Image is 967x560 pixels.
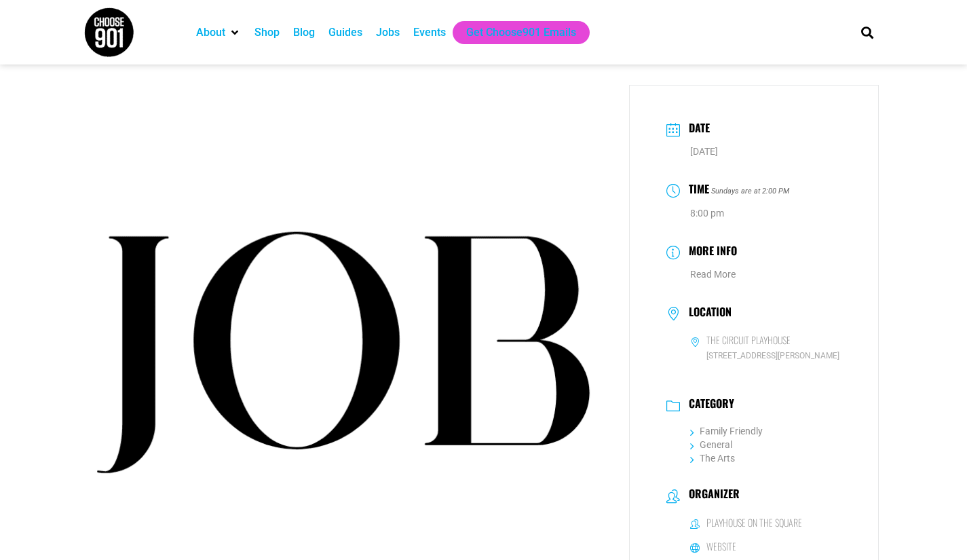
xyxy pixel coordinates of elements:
h3: Organizer [682,487,740,504]
h3: Time [682,181,709,200]
h3: Location [682,305,732,322]
div: About [189,21,248,44]
h3: More Info [682,242,737,262]
a: Shop [254,24,280,41]
h3: Date [682,119,710,139]
a: Events [413,24,446,41]
h6: Website [706,540,736,553]
span: [DATE] [690,146,718,157]
a: About [196,24,225,41]
nav: Main nav [189,21,838,44]
a: Get Choose901 Emails [466,24,576,41]
span: [STREET_ADDRESS][PERSON_NAME] [690,350,842,362]
a: Family Friendly [690,426,763,436]
a: Blog [293,24,315,41]
abbr: 8:00 pm [690,208,724,219]
a: General [690,439,732,450]
a: The Arts [690,453,735,464]
a: Jobs [376,24,400,41]
h6: Playhouse on the Square [706,517,802,529]
i: Sundays are at 2:00 PM [711,187,789,195]
a: Guides [328,24,362,41]
a: Read More [690,269,736,280]
h6: The Circuit Playhouse [706,334,791,346]
div: Search [856,21,878,43]
h3: Category [682,397,734,413]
